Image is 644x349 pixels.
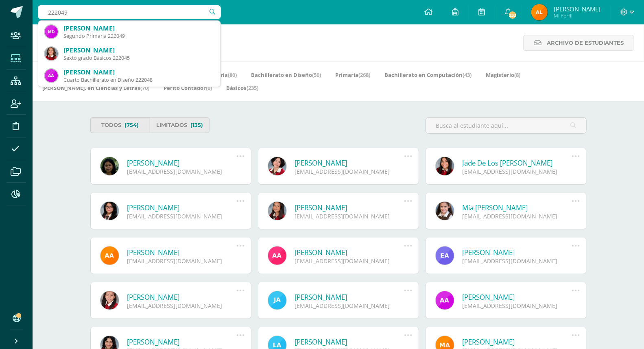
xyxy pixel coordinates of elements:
[63,76,214,83] div: Cuarto Bachillerato en Diseño 222048
[45,69,58,82] img: f894b938de06bffff016ecec4036e6ed.png
[206,84,212,92] span: (0)
[463,71,472,79] span: (43)
[150,117,210,133] a: Limitados(135)
[384,68,472,81] a: Bachillerato en Computación(43)
[127,302,237,310] div: [EMAIL_ADDRESS][DOMAIN_NAME]
[295,158,404,168] a: [PERSON_NAME]
[228,71,237,79] span: (80)
[547,35,624,50] span: Archivo de Estudiantes
[127,292,237,302] a: [PERSON_NAME]
[295,337,404,347] a: [PERSON_NAME]
[463,158,572,168] a: Jade De Los [PERSON_NAME]
[42,81,149,94] a: [PERSON_NAME]. en Ciencias y Letras(70)
[554,12,600,19] span: Mi Perfil
[63,46,214,55] div: [PERSON_NAME]
[295,212,404,220] div: [EMAIL_ADDRESS][DOMAIN_NAME]
[554,5,600,13] span: [PERSON_NAME]
[358,71,370,79] span: (268)
[295,248,404,257] a: [PERSON_NAME]
[463,212,572,220] div: [EMAIL_ADDRESS][DOMAIN_NAME]
[335,68,370,81] a: Primaria(268)
[486,68,520,81] a: Magisterio(8)
[295,257,404,265] div: [EMAIL_ADDRESS][DOMAIN_NAME]
[124,118,139,133] span: (754)
[463,248,572,257] a: [PERSON_NAME]
[531,4,548,20] img: af9b8bc9e20a7c198341f7486dafb623.png
[127,257,237,265] div: [EMAIL_ADDRESS][DOMAIN_NAME]
[312,71,321,79] span: (50)
[426,118,586,133] input: Busca al estudiante aquí...
[226,81,258,94] a: Básicos(235)
[127,203,237,212] a: [PERSON_NAME]
[140,84,149,92] span: (70)
[463,203,572,212] a: Mía [PERSON_NAME]
[127,248,237,257] a: [PERSON_NAME]
[247,84,258,92] span: (235)
[45,47,58,60] img: 45e22c607c051982a137cf584b78d1ec.png
[38,5,221,19] input: Busca un usuario...
[127,212,237,220] div: [EMAIL_ADDRESS][DOMAIN_NAME]
[127,168,237,175] div: [EMAIL_ADDRESS][DOMAIN_NAME]
[295,292,404,302] a: [PERSON_NAME]
[63,33,214,39] div: Segundo Primaria 222049
[63,55,214,61] div: Sexto grado Básicos 222045
[63,24,214,33] div: [PERSON_NAME]
[463,337,572,347] a: [PERSON_NAME]
[463,257,572,265] div: [EMAIL_ADDRESS][DOMAIN_NAME]
[251,68,321,81] a: Bachillerato en Diseño(50)
[164,81,212,94] a: Perito Contador(0)
[90,117,150,133] a: Todos(754)
[295,203,404,212] a: [PERSON_NAME]
[127,158,237,168] a: [PERSON_NAME]
[295,302,404,310] div: [EMAIL_ADDRESS][DOMAIN_NAME]
[63,68,214,76] div: [PERSON_NAME]
[463,302,572,310] div: [EMAIL_ADDRESS][DOMAIN_NAME]
[190,118,203,133] span: (135)
[508,11,517,20] span: 233
[45,25,58,38] img: 556de5a0fa14a535bfe7fadf5ed971b6.png
[463,168,572,175] div: [EMAIL_ADDRESS][DOMAIN_NAME]
[514,71,520,79] span: (8)
[523,35,634,51] a: Archivo de Estudiantes
[127,337,237,347] a: [PERSON_NAME]
[295,168,404,175] div: [EMAIL_ADDRESS][DOMAIN_NAME]
[463,292,572,302] a: [PERSON_NAME]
